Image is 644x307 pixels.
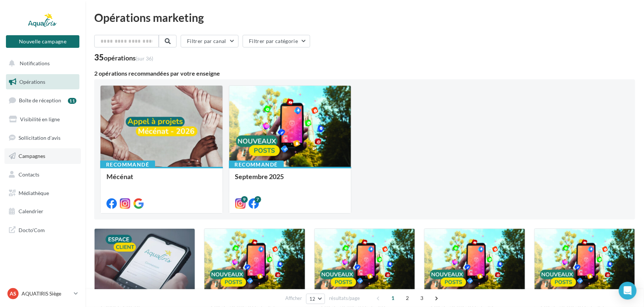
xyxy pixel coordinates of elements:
p: AQUATIRIS Siège [22,290,71,297]
div: 35 [94,53,153,62]
a: Sollicitation d'avis [4,130,81,146]
div: Septembre 2025 [235,173,345,188]
div: opérations [104,55,153,61]
div: Opérations marketing [94,12,635,23]
div: 9 [241,196,248,203]
button: Nouvelle campagne [6,35,79,48]
div: Recommandé [100,161,155,169]
span: Médiathèque [19,190,49,196]
span: Opérations [19,79,45,85]
a: Boîte de réception11 [4,92,81,108]
span: Boîte de réception [19,97,61,103]
span: 1 [387,292,399,304]
span: AS [10,290,16,297]
button: Notifications [4,56,78,71]
a: Médiathèque [4,185,81,201]
a: Calendrier [4,204,81,219]
button: Filtrer par canal [181,35,239,47]
button: Filtrer par catégorie [243,35,310,47]
span: Notifications [20,60,50,66]
span: Visibilité en ligne [20,116,60,122]
div: 11 [68,98,76,104]
a: AS AQUATIRIS Siège [6,287,79,301]
span: 12 [309,296,316,302]
span: Afficher [285,295,302,302]
div: Mécénat [106,173,217,188]
span: Docto'Com [19,225,45,235]
span: Calendrier [19,208,43,214]
span: résultats/page [329,295,360,302]
div: 7 [254,196,261,203]
a: Docto'Com [4,222,81,238]
a: Visibilité en ligne [4,112,81,127]
a: Contacts [4,167,81,182]
div: Open Intercom Messenger [619,282,637,300]
span: Sollicitation d'avis [19,134,60,141]
span: 3 [416,292,428,304]
span: 2 [402,292,414,304]
span: Contacts [19,171,39,178]
button: 12 [306,294,325,304]
span: (sur 36) [136,55,153,62]
div: 2 opérations recommandées par votre enseigne [94,70,635,76]
span: Campagnes [19,153,45,159]
a: Opérations [4,74,81,90]
a: Campagnes [4,148,81,164]
div: Recommandé [229,161,284,169]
